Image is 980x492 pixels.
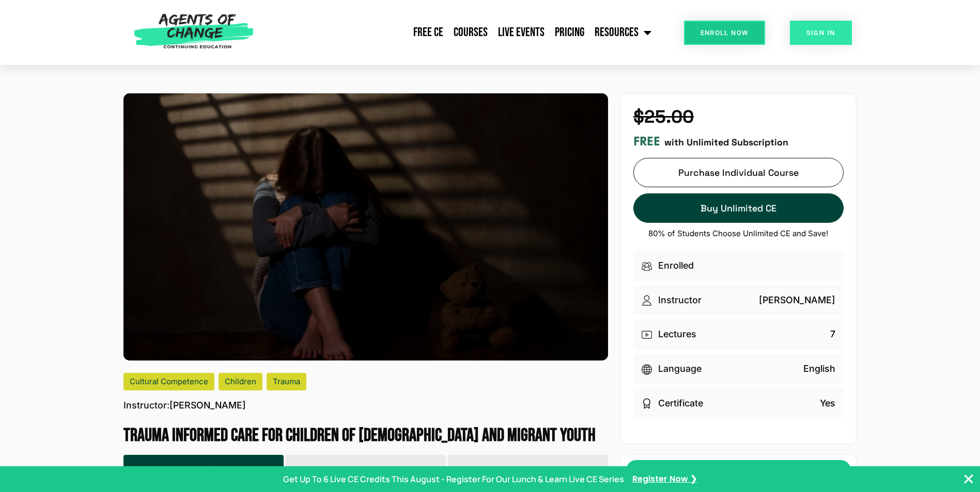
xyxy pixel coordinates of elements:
[448,20,493,45] a: Courses
[759,293,835,307] p: [PERSON_NAME]
[408,20,448,45] a: Free CE
[123,93,608,360] img: Trauma Informed Care for Children of Undocumented Parents and Migrant Youth (1 Cultural Competenc...
[658,293,702,307] p: Instructor
[123,399,169,413] span: Instructor:
[658,327,696,341] p: Lectures
[123,425,608,447] h1: Trauma Informed Care for Children of Undocumented Parents and Migrant Youth (1 Cultural Competenc...
[962,473,975,485] button: Close Banner
[632,473,697,486] a: Register Now ❯
[633,134,844,149] div: with Unlimited Subscription
[701,29,749,36] span: Enroll Now
[678,167,799,178] span: Purchase Individual Course
[830,327,835,341] p: 7
[123,455,284,485] button: Overview
[633,134,660,149] h3: FREE
[658,397,703,411] p: Certificate
[219,373,262,390] div: Children
[701,203,776,214] span: Buy Unlimited CE
[550,20,589,45] a: Pricing
[633,193,844,223] a: Buy Unlimited CE
[589,20,657,45] a: Resources
[790,21,852,45] a: SIGN IN
[658,362,702,376] p: Language
[820,397,835,411] p: Yes
[283,473,624,485] p: Get Up To 6 Live CE Credits This August - Register For Our Lunch & Learn Live CE Series
[633,106,844,128] h4: $25.00
[123,399,246,413] p: [PERSON_NAME]
[658,259,694,273] p: Enrolled
[633,229,844,238] p: 80% of Students Choose Unlimited CE and Save!
[633,158,844,187] a: Purchase Individual Course
[803,362,835,376] p: English
[493,20,550,45] a: Live Events
[259,20,657,45] nav: Menu
[806,29,835,36] span: SIGN IN
[267,373,306,390] div: Trauma
[286,455,446,485] button: Curriculum
[684,21,765,45] a: Enroll Now
[448,455,608,485] button: Instructor
[123,373,214,390] div: Cultural Competence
